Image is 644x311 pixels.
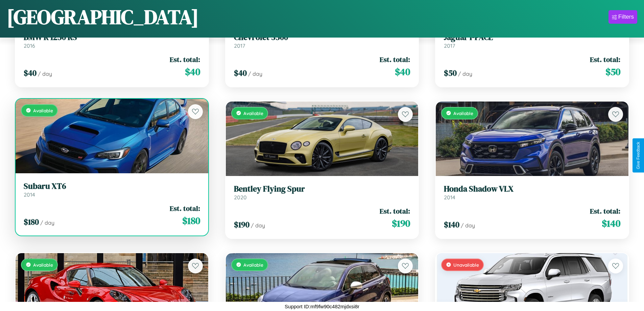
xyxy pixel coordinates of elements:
span: $ 40 [185,65,200,79]
span: Available [243,110,263,116]
h3: Chevrolet 3500 [234,32,410,42]
span: 2017 [234,42,245,49]
span: / day [248,70,262,77]
a: Honda Shadow VLX2014 [444,184,620,201]
span: Available [243,262,263,268]
span: 2017 [444,42,455,49]
span: $ 40 [234,67,247,79]
span: $ 180 [182,214,200,227]
span: / day [40,219,54,226]
span: $ 190 [392,217,410,230]
span: / day [458,70,472,77]
span: Est. total: [590,54,620,64]
h3: Subaru XT6 [24,181,200,191]
span: $ 40 [24,67,37,79]
a: Subaru XT62014 [24,181,200,198]
span: 2014 [444,194,455,201]
span: Available [33,262,53,268]
a: Chevrolet 35002017 [234,32,410,49]
span: Est. total: [380,54,410,64]
h3: Bentley Flying Spur [234,184,410,194]
span: Unavailable [453,262,479,268]
span: $ 140 [444,219,459,230]
button: Filters [609,10,637,24]
span: Available [453,110,473,116]
span: / day [461,222,475,229]
span: Est. total: [380,206,410,216]
span: 2014 [24,191,35,198]
h3: Jaguar I-PACE [444,32,620,42]
a: Jaguar I-PACE2017 [444,32,620,49]
span: / day [38,70,52,77]
span: Est. total: [170,54,200,64]
h3: Honda Shadow VLX [444,184,620,194]
span: $ 190 [234,219,249,230]
span: Est. total: [590,206,620,216]
span: $ 40 [395,65,410,79]
div: Filters [618,14,634,20]
span: / day [251,222,265,229]
p: Support ID: mf9fw90c482mjdxsi8r [285,302,359,311]
span: $ 50 [444,67,457,79]
span: Est. total: [170,203,200,213]
h3: BMW R 1250 RS [24,32,200,42]
span: Available [33,108,53,113]
span: $ 180 [24,216,39,227]
h1: [GEOGRAPHIC_DATA] [7,3,199,31]
span: $ 140 [602,217,620,230]
a: Bentley Flying Spur2020 [234,184,410,201]
span: $ 50 [605,65,620,79]
span: 2016 [24,42,35,49]
div: Give Feedback [636,142,641,169]
span: 2020 [234,194,247,201]
a: BMW R 1250 RS2016 [24,32,200,49]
